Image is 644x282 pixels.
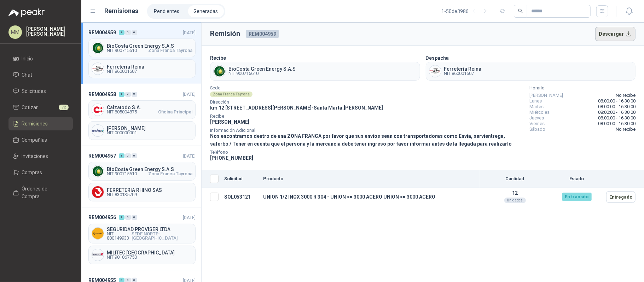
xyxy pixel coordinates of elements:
span: REM004957 [88,152,116,160]
img: Company Logo [92,104,104,116]
span: Sede [210,86,524,90]
span: [PERSON_NAME] [107,126,192,131]
div: 1 - 50 de 3986 [441,6,491,17]
span: Dirección [210,100,524,104]
th: Producto [260,170,480,188]
img: Company Logo [92,42,104,54]
span: km 12 [STREET_ADDRESS][PERSON_NAME] - Santa Marta , [PERSON_NAME] [210,105,383,111]
span: [DATE] [183,215,196,220]
span: 08:00:00 - 16:30:00 [598,104,636,110]
span: SEGURIDAD PROVISER LTDA [107,227,192,232]
span: Nos encontramos dentro de una ZONA FRANCA por favor que sus envios sean con transportadoras como ... [210,133,512,147]
span: 08:00:00 - 16:30:00 [598,98,636,104]
span: REM004959 [88,29,116,36]
span: MILITEC [GEOGRAPHIC_DATA] [107,250,192,255]
span: Viernes [529,121,545,127]
th: Cantidad [480,170,550,188]
span: REM004958 [88,90,116,98]
span: NIT 900715610 [107,172,137,176]
b: Despacha [426,55,449,61]
span: search [518,8,523,13]
div: 1 [119,153,124,158]
span: NIT 830135709 [107,193,192,197]
th: Seleccionar/deseleccionar [202,170,221,188]
a: REM004959100[DATE] Company LogoBioCosta Green Energy S.A.SNIT 900715610Zona Franca TayronaCompany... [81,23,201,84]
button: Descargar [595,27,636,41]
a: Chat [8,68,73,82]
span: Remisiones [22,120,48,128]
h3: Remisión [210,28,240,39]
span: No recibe [616,127,636,132]
a: REM004958100[DATE] Company LogoCalzatodo S.A.NIT 805004875Oficina PrincipalCompany Logo[PERSON_NA... [81,84,201,146]
a: Invitaciones [8,149,73,163]
span: [PERSON_NAME] [210,119,249,125]
span: REM004956 [88,213,116,221]
div: Zona Franca Tayrona [210,92,253,97]
a: Compañías [8,133,73,147]
img: Company Logo [429,65,441,77]
a: Inicio [8,52,73,65]
a: REM004957100[DATE] Company LogoBioCosta Green Energy S.A.SNIT 900715610Zona Franca TayronaCompany... [81,146,201,207]
li: Generadas [188,5,224,17]
span: 72 [59,105,69,110]
span: BioCosta Green Energy S.A.S [228,66,296,71]
span: Cotizar [22,104,38,111]
img: Company Logo [92,249,104,261]
span: [DATE] [183,92,196,97]
div: En tránsito [562,193,592,201]
a: Órdenes de Compra [8,182,73,203]
span: Miércoles [529,110,550,115]
span: BioCosta Green Energy S.A.S [107,43,192,48]
span: Órdenes de Compra [22,185,66,200]
div: 0 [132,215,137,220]
span: Zona Franca Tayrona [148,172,192,176]
span: Solicitudes [22,87,46,95]
span: Información Adicional [210,129,524,132]
span: NIT 860001607 [444,71,482,76]
div: 0 [132,153,137,158]
div: 0 [125,30,131,35]
img: Company Logo [92,125,104,136]
span: Recibe [210,114,524,118]
a: Solicitudes [8,84,73,98]
img: Company Logo [92,186,104,198]
span: REM004959 [246,30,279,38]
span: SEDE NORTE-[GEOGRAPHIC_DATA] [132,232,192,240]
td: SOL053121 [221,188,260,206]
h1: Remisiones [105,6,139,16]
div: 0 [125,92,131,97]
span: [PERSON_NAME] [529,93,563,98]
span: Invitaciones [22,152,48,160]
span: [DATE] [183,153,196,159]
a: REM004956100[DATE] Company LogoSEGURIDAD PROVISER LTDANIT 800149933SEDE NORTE-[GEOGRAPHIC_DATA]Co... [81,207,201,270]
span: NIT 000000001 [107,131,192,135]
b: Recibe [210,55,226,61]
div: Unidades [504,198,526,203]
li: Pendientes [149,5,185,17]
td: UNION 1/2 INOX 3000 R 304 - UNION >= 3000 ACERO UNION >= 3000 ACERO [260,188,480,206]
p: 12 [482,190,547,196]
span: Compañías [22,136,47,144]
a: Compras [8,166,73,179]
div: 1 [119,92,124,97]
span: 08:00:00 - 16:30:00 [598,110,636,115]
span: Sábado [529,127,545,132]
span: 08:00:00 - 16:30:00 [598,121,636,127]
div: 1 [119,30,124,35]
p: [PERSON_NAME] [PERSON_NAME] [26,27,73,36]
span: Zona Franca Tayrona [148,48,192,53]
div: MM [8,25,22,39]
span: NIT 900715610 [228,71,296,76]
span: NIT 800149933 [107,232,132,240]
span: Teléfono [210,151,524,154]
img: Company Logo [92,165,104,177]
img: Logo peakr [8,8,45,17]
span: FERRETERIA RHINO SAS [107,188,192,193]
span: [PHONE_NUMBER] [210,155,253,161]
span: Ferretería Reina [444,66,482,71]
span: Oficina Principal [158,110,192,114]
button: Entregado [606,191,636,203]
span: Lunes [529,98,542,104]
div: 0 [132,92,137,97]
span: NIT 900715610 [107,48,137,53]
